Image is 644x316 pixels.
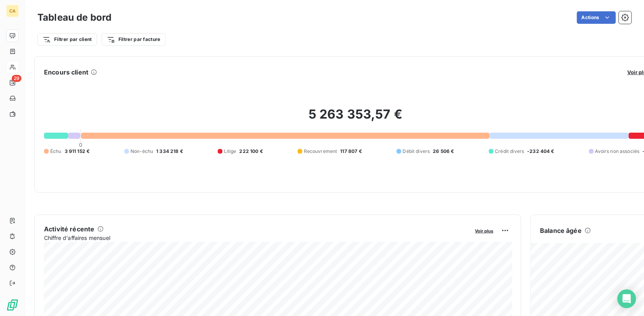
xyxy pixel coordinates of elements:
[65,148,90,155] span: 3 911 152 €
[577,11,616,24] button: Actions
[44,234,470,242] span: Chiffre d'affaires mensuel
[240,148,263,155] span: 222 100 €
[156,148,183,155] span: 1 334 218 €
[403,148,430,155] span: Débit divers
[12,75,21,82] span: 29
[37,11,111,25] h3: Tableau de bord
[540,226,582,235] h6: Balance âgée
[595,148,640,155] span: Avoirs non associés
[6,5,19,17] div: CA
[37,33,97,46] button: Filtrer par client
[618,289,636,308] div: Open Intercom Messenger
[433,148,454,155] span: 26 506 €
[473,227,496,234] button: Voir plus
[44,67,88,77] h6: Encours client
[79,142,82,148] span: 0
[131,148,153,155] span: Non-échu
[304,148,337,155] span: Recouvrement
[224,148,236,155] span: Litige
[44,224,94,234] h6: Activité récente
[50,148,62,155] span: Échu
[102,33,166,46] button: Filtrer par facture
[495,148,524,155] span: Crédit divers
[475,228,494,234] span: Voir plus
[341,148,362,155] span: 117 807 €
[6,299,19,311] img: Logo LeanPay
[528,148,555,155] span: -232 404 €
